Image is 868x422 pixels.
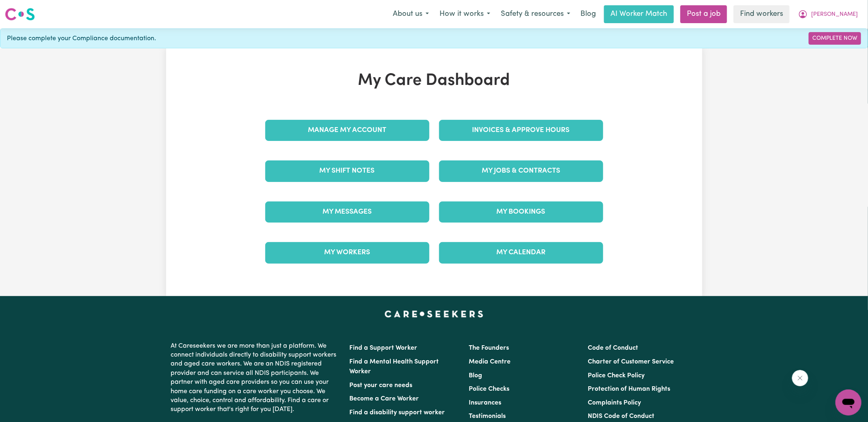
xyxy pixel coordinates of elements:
[588,386,670,392] a: Protection of Human Rights
[809,32,861,45] a: Complete Now
[385,311,483,317] a: Careseekers home page
[7,34,156,43] span: Please complete your Compliance documentation.
[604,5,674,23] a: AI Worker Match
[5,6,49,12] span: Need any help?
[496,6,576,23] button: Safety & resources
[439,120,603,141] a: Invoices & Approve Hours
[350,409,445,416] a: Find a disability support worker
[469,386,509,392] a: Police Checks
[588,359,674,365] a: Charter of Customer Service
[588,372,645,379] a: Police Check Policy
[265,201,429,223] a: My Messages
[5,5,35,24] a: Careseekers logo
[439,242,603,263] a: My Calendar
[588,413,654,420] a: NDIS Code of Conduct
[265,160,429,182] a: My Shift Notes
[439,160,603,182] a: My Jobs & Contracts
[350,382,413,389] a: Post your care needs
[434,6,496,23] button: How it works
[265,120,429,141] a: Manage My Account
[260,71,608,91] h1: My Care Dashboard
[588,400,641,406] a: Complaints Policy
[171,338,340,418] p: At Careseekers we are more than just a platform. We connect individuals directly to disability su...
[680,5,727,23] a: Post a job
[793,6,863,23] button: My Account
[469,372,482,379] a: Blog
[439,201,603,223] a: My Bookings
[5,7,35,22] img: Careseekers logo
[469,345,509,351] a: The Founders
[792,370,808,386] iframe: Close message
[350,396,419,402] a: Become a Care Worker
[387,6,434,23] button: About us
[265,242,429,263] a: My Workers
[734,5,790,23] a: Find workers
[469,359,511,365] a: Media Centre
[576,5,601,23] a: Blog
[811,10,858,19] span: [PERSON_NAME]
[350,359,439,375] a: Find a Mental Health Support Worker
[469,400,501,406] a: Insurances
[469,413,506,420] a: Testimonials
[350,345,418,351] a: Find a Support Worker
[588,345,638,351] a: Code of Conduct
[836,390,862,416] iframe: Button to launch messaging window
